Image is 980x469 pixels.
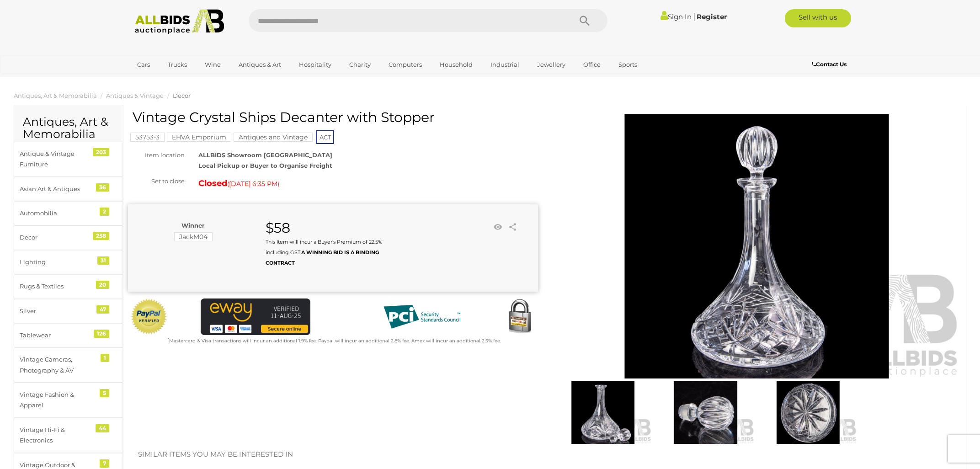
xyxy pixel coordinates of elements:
[376,298,468,335] img: PCI DSS compliant
[20,281,95,292] div: Rugs & Textiles
[173,92,191,99] a: Decor
[14,225,123,250] a: Decor 258
[14,418,123,453] a: Vintage Hi-Fi & Electronics 44
[14,299,123,323] a: Silver 47
[14,177,123,201] a: Asian Art & Antiques 36
[94,330,109,338] div: 126
[133,110,536,125] h1: Vintage Crystal Ships Decanter with Stopper
[100,459,109,468] div: 7
[167,133,231,142] mark: EHVA Emporium
[130,298,168,335] img: Official PayPal Seal
[167,133,231,141] a: EHVA Emporium
[293,57,337,72] a: Hospitality
[785,9,851,27] a: Sell with us
[20,257,95,267] div: Lighting
[174,232,213,241] mark: JackM04
[14,142,123,177] a: Antique & Vintage Furniture 203
[552,114,962,378] img: Vintage Crystal Ships Decanter with Stopper
[121,176,192,187] div: Set to close
[14,383,123,418] a: Vintage Fashion & Apparel 5
[20,354,95,376] div: Vintage Cameras, Photography & AV
[130,133,165,141] a: 53753-3
[14,92,97,99] a: Antiques, Art & Memorabilia
[198,151,332,159] strong: ALLBIDS Showroom [GEOGRAPHIC_DATA]
[229,180,277,188] span: [DATE] 6:35 PM
[20,306,95,316] div: Silver
[131,72,208,87] a: [GEOGRAPHIC_DATA]
[138,451,952,458] h2: Similar items you may be interested in
[14,323,123,347] a: Tablewear 126
[812,59,849,69] a: Contact Us
[316,130,334,144] span: ACT
[198,162,332,169] strong: Local Pickup or Buyer to Organise Freight
[23,116,114,141] h2: Antiques, Art & Memorabilia
[383,57,428,72] a: Computers
[199,57,227,72] a: Wine
[201,298,310,335] img: eWAY Payment Gateway
[14,250,123,274] a: Lighting 31
[131,57,156,72] a: Cars
[20,184,95,194] div: Asian Art & Antiques
[96,281,109,289] div: 20
[14,347,123,383] a: Vintage Cameras, Photography & AV 1
[162,57,193,72] a: Trucks
[20,232,95,243] div: Decor
[130,133,165,142] mark: 53753-3
[554,381,652,444] img: Vintage Crystal Ships Decanter with Stopper
[234,133,313,142] mark: Antiques and Vintage
[660,12,692,21] a: Sign In
[96,183,109,192] div: 36
[101,354,109,362] div: 1
[343,57,377,72] a: Charity
[100,208,109,216] div: 2
[266,239,382,266] small: This Item will incur a Buyer's Premium of 22.5% including GST.
[14,201,123,225] a: Automobilia 2
[501,298,538,335] img: Secured by Rapid SSL
[227,180,279,187] span: ( )
[20,425,95,446] div: Vintage Hi-Fi & Electronics
[96,424,109,432] div: 44
[266,219,290,236] strong: $58
[562,9,607,32] button: Search
[198,178,227,188] strong: Closed
[93,148,109,156] div: 203
[485,57,525,72] a: Industrial
[20,330,95,341] div: Tablewear
[20,389,95,411] div: Vintage Fashion & Apparel
[531,57,571,72] a: Jewellery
[181,222,205,229] b: Winner
[266,249,379,266] b: A WINNING BID IS A BINDING CONTRACT
[434,57,479,72] a: Household
[106,92,164,99] a: Antiques & Vintage
[93,232,109,240] div: 258
[233,57,287,72] a: Antiques & Art
[577,57,607,72] a: Office
[100,389,109,397] div: 5
[234,133,313,141] a: Antiques and Vintage
[14,274,123,298] a: Rugs & Textiles 20
[121,150,192,160] div: Item location
[168,338,501,344] small: Mastercard & Visa transactions will incur an additional 1.9% fee. Paypal will incur an additional...
[130,9,229,34] img: Allbids.com.au
[759,381,857,444] img: Vintage Crystal Ships Decanter with Stopper
[20,208,95,219] div: Automobilia
[20,149,95,170] div: Antique & Vintage Furniture
[656,381,754,444] img: Vintage Crystal Ships Decanter with Stopper
[96,305,109,314] div: 47
[612,57,643,72] a: Sports
[693,11,695,21] span: |
[491,220,505,234] li: Watch this item
[812,61,847,68] b: Contact Us
[697,12,727,21] a: Register
[97,256,109,265] div: 31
